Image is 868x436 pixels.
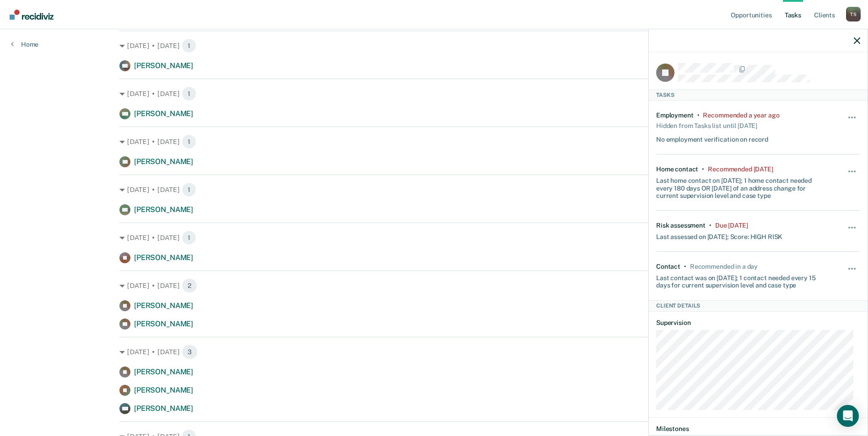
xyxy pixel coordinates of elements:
[134,301,193,310] span: [PERSON_NAME]
[846,7,861,21] button: Profile dropdown button
[134,367,193,376] span: [PERSON_NAME]
[134,386,193,394] span: [PERSON_NAME]
[182,278,197,293] span: 2
[656,263,680,271] div: Contact
[709,222,712,229] div: •
[134,253,193,262] span: [PERSON_NAME]
[134,61,193,70] span: [PERSON_NAME]
[119,134,749,149] div: [DATE] • [DATE]
[10,10,54,20] img: Recidiviz
[690,263,758,271] div: Recommended in a day
[656,173,826,200] div: Last home contact on [DATE]; 1 home contact needed every 180 days OR [DATE] of an address change ...
[656,319,860,327] dt: Supervision
[182,38,196,53] span: 1
[684,263,686,271] div: •
[182,182,196,197] span: 1
[649,90,868,101] div: Tasks
[182,134,196,149] span: 1
[697,112,700,119] div: •
[182,230,196,245] span: 1
[656,165,698,173] div: Home contact
[715,222,748,229] div: Due 11 days ago
[134,404,193,413] span: [PERSON_NAME]
[134,319,193,328] span: [PERSON_NAME]
[846,7,861,21] div: T S
[119,345,749,359] div: [DATE] • [DATE]
[11,40,38,48] a: Home
[134,109,193,118] span: [PERSON_NAME]
[119,86,749,101] div: [DATE] • [DATE]
[182,345,198,359] span: 3
[134,157,193,166] span: [PERSON_NAME]
[656,229,782,241] div: Last assessed on [DATE]; Score: HIGH RISK
[656,119,757,132] div: Hidden from Tasks list until [DATE]
[134,205,193,214] span: [PERSON_NAME]
[656,425,860,433] dt: Milestones
[656,271,826,290] div: Last contact was on [DATE]; 1 contact needed every 15 days for current supervision level and case...
[119,38,749,53] div: [DATE] • [DATE]
[656,132,768,144] div: No employment verification on record
[649,300,868,311] div: Client Details
[656,112,694,119] div: Employment
[708,165,773,173] div: Recommended 4 months ago
[837,405,859,427] div: Open Intercom Messenger
[119,278,749,293] div: [DATE] • [DATE]
[119,182,749,197] div: [DATE] • [DATE]
[182,86,196,101] span: 1
[119,230,749,245] div: [DATE] • [DATE]
[702,165,704,173] div: •
[656,222,706,229] div: Risk assessment
[703,112,779,119] div: Recommended a year ago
